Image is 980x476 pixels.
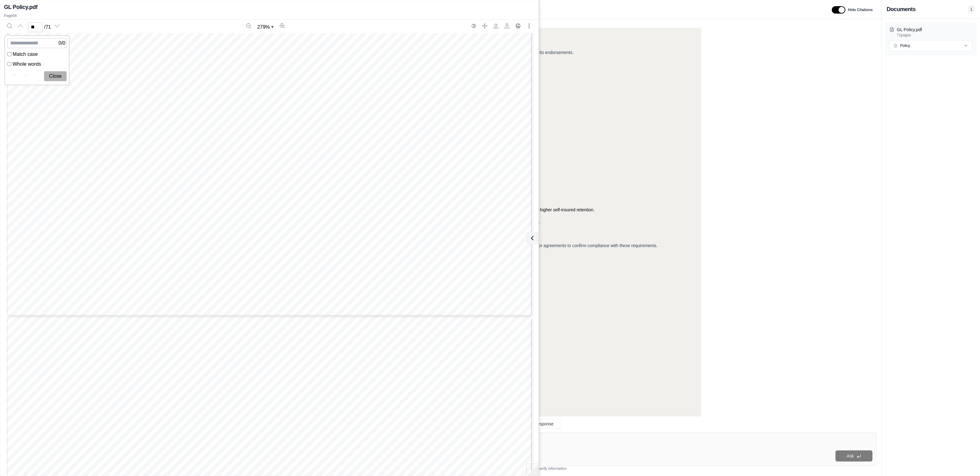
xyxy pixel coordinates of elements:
[257,23,270,31] span: 279 %
[968,5,975,14] span: 1
[52,21,62,31] button: Next page
[469,21,479,31] button: Switch to the dark theme
[524,21,534,31] button: More actions
[7,51,67,58] label: Match case
[44,71,67,81] button: Close
[5,21,14,31] button: Search
[848,7,873,12] span: Hide Citations
[897,33,972,38] p: 71 pages
[244,21,254,31] button: Zoom out
[4,3,38,11] h2: GL Policy.pdf
[7,38,67,48] input: Enter to search
[4,13,535,18] p: Page 66
[9,70,18,80] button: Previous match
[7,62,11,66] input: Whole words
[835,450,872,462] button: Ask
[21,70,31,80] button: Next match
[513,21,523,31] button: Print
[255,22,276,32] button: Zoom document
[59,39,65,47] span: 0 / 0
[7,52,11,56] input: Match case
[491,21,501,31] button: Open file
[897,27,972,33] p: GL Policy.pdf
[889,27,972,38] button: GL Policy.pdf71pages
[7,60,67,68] label: Whole words
[44,23,51,31] span: / 71
[847,453,854,458] span: Ask
[16,21,26,31] button: Previous page
[480,21,490,31] button: Full screen
[28,22,43,32] input: Enter a page number
[887,5,916,14] h3: Documents
[502,21,512,31] button: Download
[277,21,287,31] button: Zoom in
